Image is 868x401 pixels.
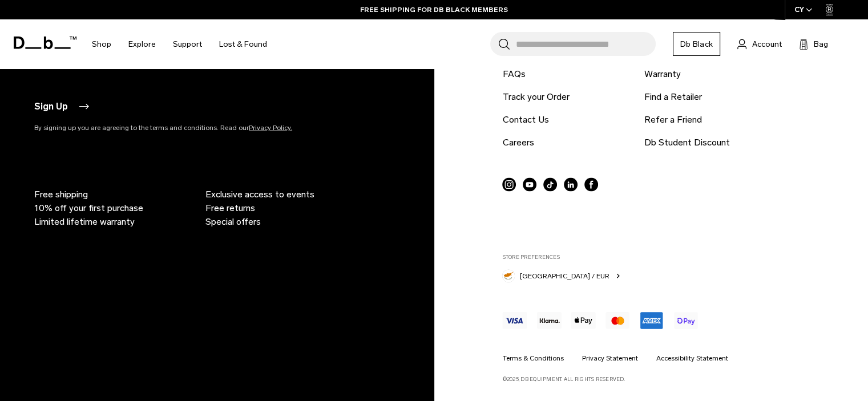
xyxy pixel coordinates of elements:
[799,37,828,51] button: Bag
[92,24,111,64] a: Shop
[644,136,729,149] a: Db Student Discount
[502,253,835,261] label: Store Preferences
[219,24,267,64] a: Lost & Found
[644,90,701,104] a: Find a Retailer
[814,38,828,50] span: Bag
[173,24,202,64] a: Support
[582,353,637,363] a: Privacy Statement
[34,215,135,229] span: Limited lifetime warranty
[205,188,314,201] span: Exclusive access to events
[502,136,534,149] a: Careers
[205,201,255,215] span: Free returns
[519,271,609,281] span: [GEOGRAPHIC_DATA] / EUR
[502,268,623,282] button: Cyprus [GEOGRAPHIC_DATA] / EUR
[360,5,508,15] a: FREE SHIPPING FOR DB BLACK MEMBERS
[656,353,728,363] a: Accessibility Statement
[644,67,680,81] a: Warranty
[34,123,342,133] p: By signing up you are agreeing to the terms and conditions. Read our
[205,215,261,229] span: Special offers
[502,371,835,383] p: ©2025, Db Equipment. All rights reserved.
[502,90,569,104] a: Track your Order
[83,19,276,69] nav: Main Navigation
[502,113,548,127] a: Contact Us
[673,32,720,56] a: Db Black
[34,201,143,215] span: 10% off your first purchase
[34,188,88,201] span: Free shipping
[502,353,563,363] a: Terms & Conditions
[34,100,91,114] button: Sign Up
[502,67,525,81] a: FAQs
[737,37,782,51] a: Account
[249,124,292,132] a: Privacy Policy.
[128,24,156,64] a: Explore
[644,113,701,127] a: Refer a Friend
[502,270,515,282] img: Cyprus
[752,38,782,50] span: Account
